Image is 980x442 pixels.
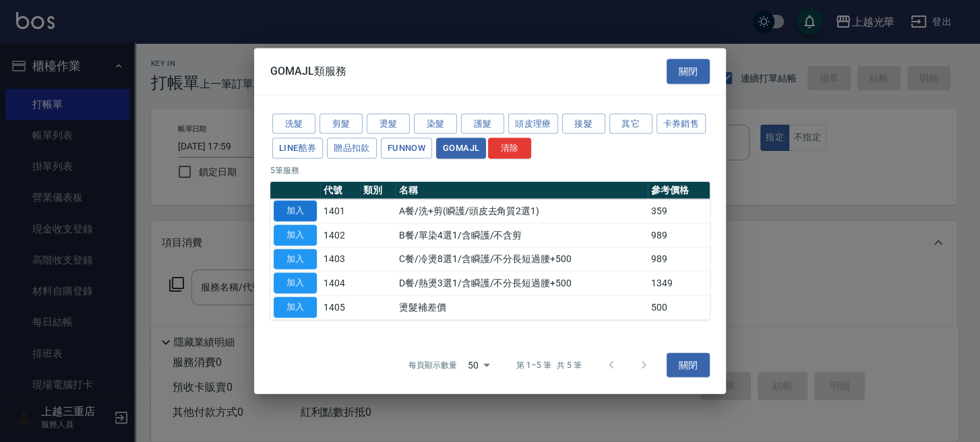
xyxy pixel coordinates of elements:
p: 5 筆服務 [270,164,710,177]
td: 1402 [320,223,360,247]
td: 1404 [320,271,360,295]
td: D餐/熱燙3選1/含瞬護/不分長短過腰+500 [396,271,648,295]
button: 護髮 [461,113,504,134]
td: A餐/洗+剪(瞬護/頭皮去角質2選1) [396,199,648,223]
td: 燙髮補差價 [396,295,648,319]
button: 加入 [274,249,317,270]
p: 每頁顯示數量 [408,358,457,371]
button: 剪髮 [319,113,363,134]
td: 500 [648,295,710,319]
td: 1403 [320,247,360,272]
button: GOMAJL [436,138,486,159]
th: 參考價格 [648,182,710,199]
button: 加入 [274,273,317,294]
button: FUNNOW [381,138,432,159]
div: 50 [462,346,495,383]
td: 989 [648,247,710,272]
button: LINE酷券 [272,138,323,159]
td: B餐/單染4選1/含瞬護/不含剪 [396,223,648,247]
td: 359 [648,199,710,223]
button: 卡券銷售 [656,113,706,134]
button: 贈品扣款 [327,138,377,159]
button: 洗髮 [272,113,315,134]
button: 加入 [274,224,317,245]
th: 代號 [320,182,360,199]
button: 接髮 [562,113,605,134]
th: 類別 [360,182,396,199]
button: 燙髮 [367,113,410,134]
button: 染髮 [414,113,457,134]
p: 第 1–5 筆 共 5 筆 [516,358,582,371]
button: 關閉 [667,59,710,84]
button: 加入 [274,201,317,222]
td: 1349 [648,271,710,295]
button: 關閉 [667,352,710,377]
button: 加入 [274,297,317,318]
button: 清除 [488,138,531,159]
td: 989 [648,223,710,247]
button: 頭皮理療 [508,113,558,134]
span: GOMAJL類服務 [270,65,346,78]
button: 其它 [609,113,652,134]
td: C餐/冷燙8選1/含瞬護/不分長短過腰+500 [396,247,648,272]
td: 1405 [320,295,360,319]
th: 名稱 [396,182,648,199]
td: 1401 [320,199,360,223]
